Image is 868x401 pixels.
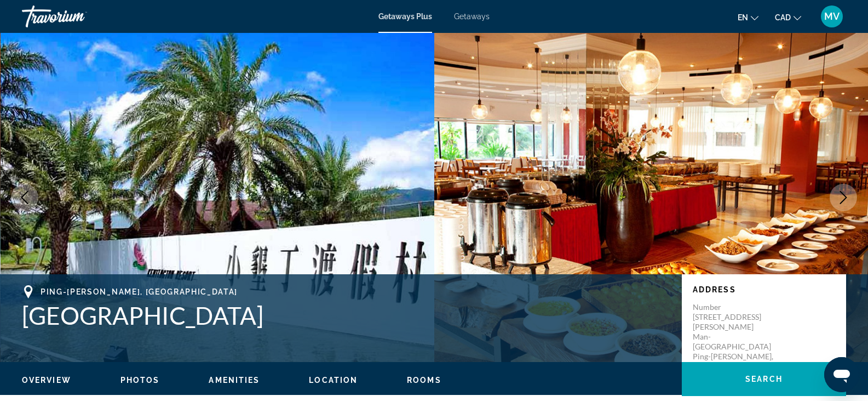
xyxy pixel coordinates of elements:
span: en [738,13,748,22]
button: Overview [22,375,71,385]
button: Rooms [407,375,441,385]
iframe: Button to launch messaging window [824,357,859,392]
button: Change language [738,9,758,25]
span: MV [824,11,840,22]
span: Photos [120,376,160,385]
button: User Menu [818,5,846,28]
button: Photos [120,375,160,385]
h1: [GEOGRAPHIC_DATA] [22,301,671,330]
span: Ping-[PERSON_NAME], [GEOGRAPHIC_DATA] [41,287,238,296]
p: Number [STREET_ADDRESS][PERSON_NAME] Man-[GEOGRAPHIC_DATA] Ping-[PERSON_NAME], [GEOGRAPHIC_DATA] [693,302,780,371]
span: Location [309,376,358,385]
button: Previous image [11,184,38,211]
span: Rooms [407,376,441,385]
span: Overview [22,376,71,385]
button: Next image [830,184,857,211]
button: Amenities [209,375,260,385]
button: Change currency [775,9,801,25]
span: CAD [775,13,791,22]
span: Search [745,375,783,383]
a: Getaways Plus [378,12,432,21]
p: Address [693,285,835,294]
button: Search [682,362,846,396]
span: Amenities [209,376,260,385]
button: Location [309,375,358,385]
a: Getaways [454,12,490,21]
a: Travorium [22,2,131,31]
